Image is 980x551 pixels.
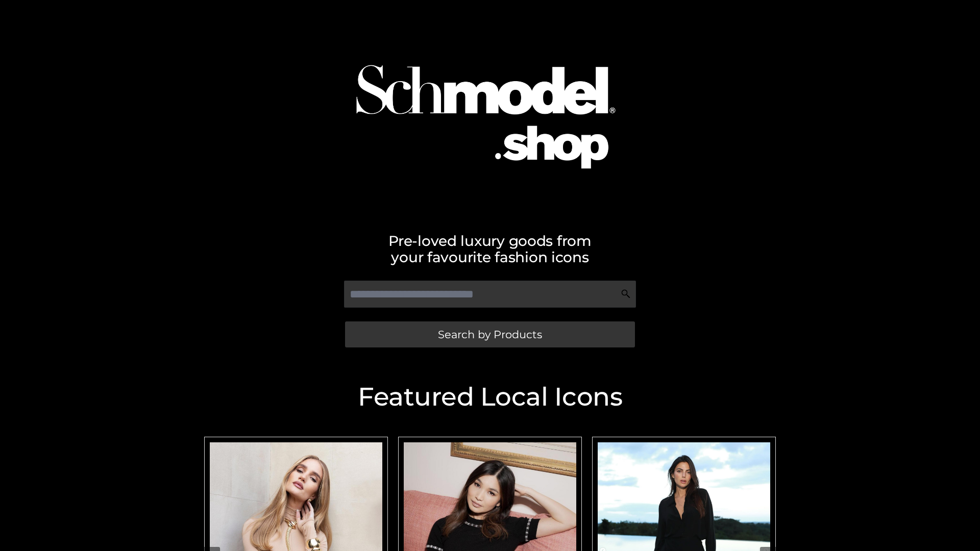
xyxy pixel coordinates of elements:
h2: Pre-loved luxury goods from your favourite fashion icons [199,233,781,265]
img: Search Icon [621,289,631,299]
span: Search by Products [438,329,542,340]
h2: Featured Local Icons​ [199,384,781,410]
a: Search by Products [345,321,635,347]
